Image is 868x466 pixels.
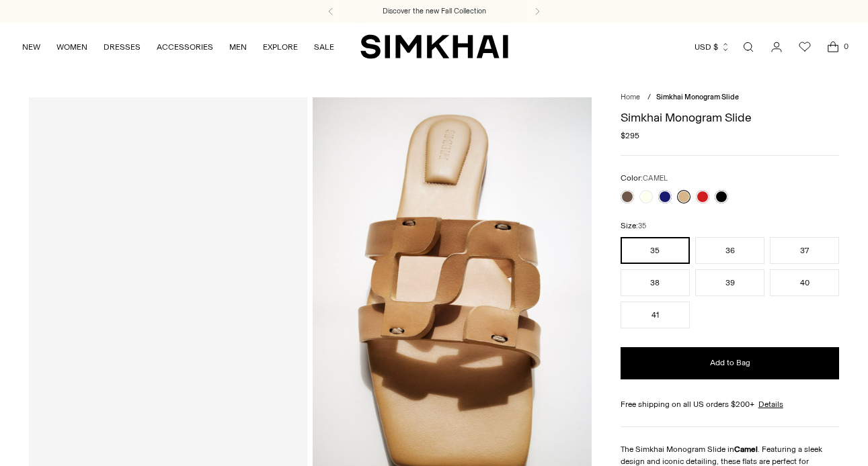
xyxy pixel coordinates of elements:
button: 35 [621,237,690,264]
a: SALE [314,32,334,62]
button: 39 [695,269,764,296]
a: WOMEN [56,32,87,62]
strong: Camel [734,445,758,454]
button: 37 [770,237,839,264]
div: / [647,92,651,103]
a: Open cart modal [820,34,846,60]
button: 41 [621,301,690,328]
label: Color: [621,172,668,185]
button: 38 [621,269,690,296]
a: Details [758,398,783,410]
span: Simkhai Monogram Slide [656,93,739,101]
h1: Simkhai Monogram Slide [621,111,840,124]
span: $295 [621,130,639,142]
button: 40 [770,269,839,296]
a: Go to the account page [763,34,790,60]
a: Wishlist [791,34,818,60]
a: Discover the new Fall Collection [383,6,486,17]
button: 36 [695,237,764,264]
span: 35 [638,222,646,230]
label: Size: [621,220,646,232]
button: USD $ [695,32,730,62]
a: SIMKHAI [360,34,508,60]
nav: breadcrumbs [621,92,840,103]
a: DRESSES [104,32,141,62]
a: NEW [22,32,40,62]
span: Add to Bag [710,357,750,369]
div: Free shipping on all US orders $200+ [621,398,840,410]
a: Home [621,93,640,101]
button: Add to Bag [621,347,840,379]
span: 0 [840,40,852,52]
a: MEN [229,32,247,62]
span: CAMEL [643,174,668,183]
a: EXPLORE [263,32,298,62]
a: Open search modal [735,34,762,60]
a: ACCESSORIES [157,32,213,62]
